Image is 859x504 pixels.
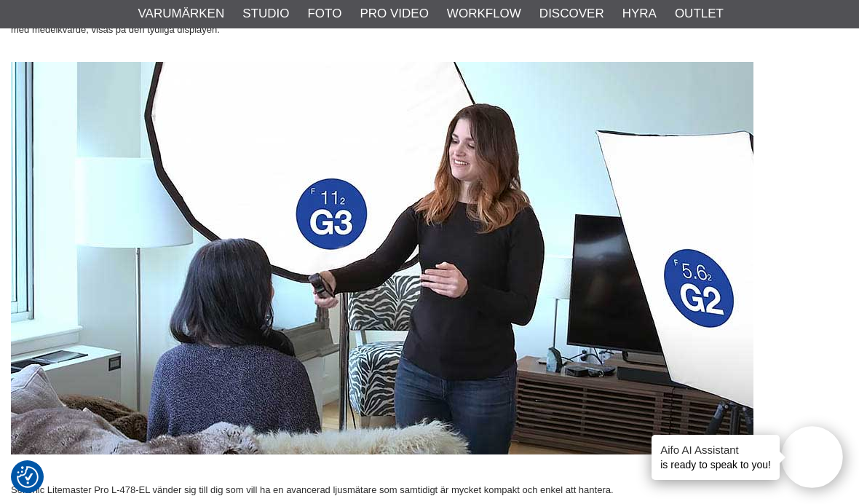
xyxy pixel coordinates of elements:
[675,4,724,23] a: Outlet
[622,4,657,23] a: Hyra
[360,4,428,23] a: Pro Video
[660,442,771,457] h4: Aifo AI Assistant
[652,435,780,480] div: is ready to speak to you!
[11,62,753,454] img: Sekonic L-478DR-EL med Skyport Grupp ljusmätning
[17,464,39,490] button: Samtyckesinställningar
[138,4,225,23] a: Varumärken
[447,4,521,23] a: Workflow
[539,4,604,23] a: Discover
[17,466,39,488] img: Revisit consent button
[242,4,289,23] a: Studio
[11,483,848,498] p: Sekonic Litemaster Pro L-478-EL vänder sig till dig som vill ha en avancerad ljusmätare som samti...
[307,4,341,23] a: Foto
